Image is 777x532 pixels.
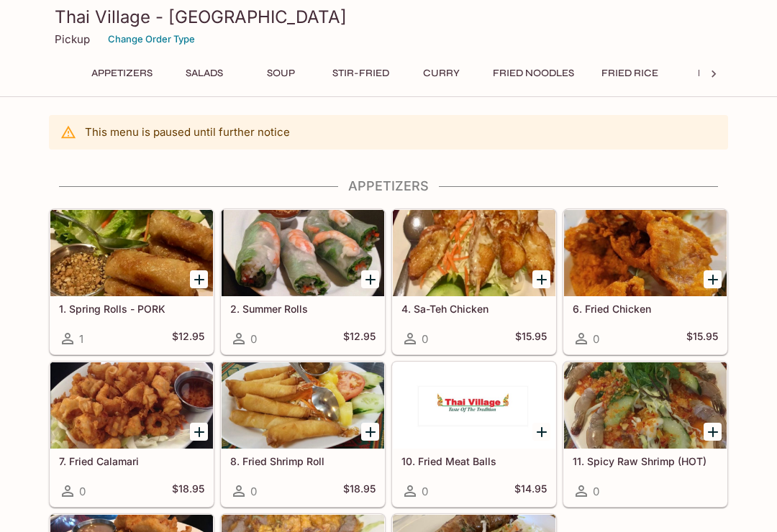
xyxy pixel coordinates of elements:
[230,303,376,315] h5: 2. Summer Rolls
[85,125,290,139] p: This menu is paused until further notice
[401,303,547,315] h5: 4. Sa-Teh Chicken
[50,210,213,296] div: 1. Spring Rolls - PORK
[704,270,722,288] button: Add 6. Fried Chicken
[593,485,599,498] span: 0
[172,330,204,347] h5: $12.95
[230,455,376,467] h5: 8. Fried Shrimp Roll
[79,332,83,346] span: 1
[248,63,313,83] button: Soup
[343,482,376,500] h5: $18.95
[222,210,384,296] div: 2. Summer Rolls
[392,362,556,507] a: 10. Fried Meat Balls0$14.95
[573,303,718,315] h5: 6. Fried Chicken
[172,63,237,83] button: Salads
[594,63,666,83] button: Fried Rice
[422,332,428,346] span: 0
[222,362,384,449] div: 8. Fried Shrimp Roll
[514,482,547,500] h5: $14.95
[678,63,742,83] button: Rice
[564,210,727,296] div: 6. Fried Chicken
[564,362,727,449] div: 11. Spicy Raw Shrimp (HOT)
[532,270,550,288] button: Add 4. Sa-Teh Chicken
[50,362,214,507] a: 7. Fried Calamari0$18.95
[563,209,727,354] a: 6. Fried Chicken0$15.95
[593,332,599,346] span: 0
[190,270,208,288] button: Add 1. Spring Rolls - PORK
[250,485,257,498] span: 0
[393,362,555,449] div: 10. Fried Meat Balls
[704,423,722,441] button: Add 11. Spicy Raw Shrimp (HOT)
[324,63,397,83] button: Stir-Fried
[485,63,582,83] button: Fried Noodles
[49,178,728,194] h4: Appetizers
[532,423,550,441] button: Add 10. Fried Meat Balls
[50,209,214,354] a: 1. Spring Rolls - PORK1$12.95
[686,330,718,347] h5: $15.95
[573,455,718,467] h5: 11. Spicy Raw Shrimp (HOT)
[221,362,385,507] a: 8. Fried Shrimp Roll0$18.95
[83,63,160,83] button: Appetizers
[59,303,204,315] h5: 1. Spring Rolls - PORK
[190,423,208,441] button: Add 7. Fried Calamari
[55,6,722,28] h3: Thai Village - [GEOGRAPHIC_DATA]
[393,210,555,296] div: 4. Sa-Teh Chicken
[79,485,86,498] span: 0
[409,63,473,83] button: Curry
[361,423,379,441] button: Add 8. Fried Shrimp Roll
[343,330,376,347] h5: $12.95
[50,362,213,449] div: 7. Fried Calamari
[59,455,204,467] h5: 7. Fried Calamari
[422,485,428,498] span: 0
[172,482,204,500] h5: $18.95
[515,330,547,347] h5: $15.95
[221,209,385,354] a: 2. Summer Rolls0$12.95
[101,28,201,50] button: Change Order Type
[563,362,727,507] a: 11. Spicy Raw Shrimp (HOT)0
[401,455,547,467] h5: 10. Fried Meat Balls
[392,209,556,354] a: 4. Sa-Teh Chicken0$15.95
[361,270,379,288] button: Add 2. Summer Rolls
[250,332,257,346] span: 0
[55,32,90,46] p: Pickup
